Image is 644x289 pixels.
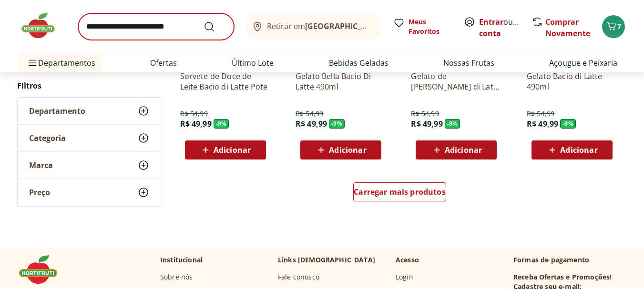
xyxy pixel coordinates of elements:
[329,57,388,69] a: Bebidas Geladas
[296,119,327,129] span: R$ 49,99
[296,71,386,92] a: Gelato Bella Bacio Di Latte 490ml
[185,140,266,159] button: Adicionar
[214,146,251,154] span: Adicionar
[396,255,419,265] p: Acesso
[160,272,193,282] a: Sobre nós
[18,179,161,206] button: Preço
[560,119,576,129] span: - 9 %
[479,16,521,39] span: ou
[411,109,439,119] span: R$ 54,99
[409,17,452,36] span: Meus Favoritos
[329,119,345,129] span: - 9 %
[267,22,372,30] span: Retirar em
[443,57,494,69] a: Nossas Frutas
[278,272,319,282] a: Fale conosco
[232,57,274,69] a: Último Lote
[17,76,161,95] h2: Filtros
[527,119,558,129] span: R$ 49,99
[396,272,413,282] a: Login
[214,119,229,129] span: - 9 %
[513,272,612,282] h3: Receba Ofertas e Promoções!
[29,188,50,197] span: Preço
[204,21,226,32] button: Submit Search
[18,125,161,151] button: Categoria
[18,98,161,124] button: Departamento
[617,22,621,31] span: 7
[78,13,234,40] input: search
[300,140,381,159] button: Adicionar
[393,17,452,36] a: Meus Favoritos
[560,146,597,154] span: Adicionar
[329,146,366,154] span: Adicionar
[513,255,625,265] p: Formas de pagamento
[479,17,503,27] a: Entrar
[29,106,85,116] span: Departamento
[445,146,482,154] span: Adicionar
[18,152,161,179] button: Marca
[180,71,271,92] a: Sorvete de Doce de Leite Bacio di Latte Pote
[150,57,177,69] a: Ofertas
[532,140,613,159] button: Adicionar
[160,255,203,265] p: Institucional
[527,71,617,92] a: Gelato Bacio di Latte 490ml
[19,11,67,40] img: Hortifruti
[305,21,466,31] b: [GEOGRAPHIC_DATA]/[GEOGRAPHIC_DATA]
[416,140,497,159] button: Adicionar
[527,109,554,119] span: R$ 54,99
[245,13,382,40] button: Retirar em[GEOGRAPHIC_DATA]/[GEOGRAPHIC_DATA]
[602,15,625,38] button: Carrinho
[445,119,460,129] span: - 9 %
[19,255,67,284] img: Hortifruti
[479,17,532,39] a: Criar conta
[29,160,53,170] span: Marca
[27,51,95,74] span: Departamentos
[549,57,617,69] a: Açougue e Peixaria
[354,188,446,196] span: Carregar mais produtos
[27,51,38,74] button: Menu
[545,17,590,39] a: Comprar Novamente
[353,182,446,205] a: Carregar mais produtos
[296,109,323,119] span: R$ 54,99
[29,133,66,143] span: Categoria
[411,119,442,129] span: R$ 49,99
[278,255,375,265] p: Links [DEMOGRAPHIC_DATA]
[411,71,501,92] a: Gelato de [PERSON_NAME] di Latte 490ml
[180,119,212,129] span: R$ 49,99
[180,109,208,119] span: R$ 54,99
